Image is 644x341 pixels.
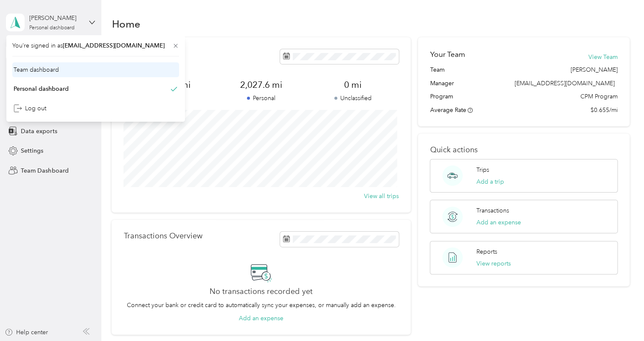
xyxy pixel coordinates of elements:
span: Program [430,92,453,101]
div: Log out [14,104,46,113]
div: Team dashboard [14,65,59,74]
span: Data exports [21,127,57,136]
p: Quick actions [430,145,617,154]
button: Help center [5,328,48,337]
p: Transactions Overview [123,232,202,240]
p: Connect your bank or credit card to automatically sync your expenses, or manually add an expense. [127,301,396,310]
iframe: Everlance-gr Chat Button Frame [596,293,644,341]
span: CPM Program [580,92,618,101]
span: Team Dashboard [21,166,68,175]
span: [PERSON_NAME] [571,65,618,74]
span: 2,027.6 mi [216,79,307,91]
button: Add an expense [239,314,283,323]
p: Reports [476,247,497,256]
button: View Team [588,53,618,61]
button: View reports [476,259,511,268]
div: Personal dashboard [29,25,75,31]
span: Average Rate [430,106,466,114]
button: View all trips [364,192,399,201]
button: Add a trip [476,177,504,186]
div: Personal dashboard [14,84,69,93]
span: 0 mi [307,79,399,91]
button: Add an expense [476,218,521,227]
span: [EMAIL_ADDRESS][DOMAIN_NAME] [515,80,615,87]
p: Trips [476,165,489,174]
span: Settings [21,146,43,155]
p: Transactions [476,206,509,215]
span: [EMAIL_ADDRESS][DOMAIN_NAME] [63,42,165,49]
div: [PERSON_NAME] [29,14,82,22]
h2: No transactions recorded yet [210,287,313,296]
p: Unclassified [307,94,399,103]
span: You’re signed in as [12,41,179,50]
h2: Your Team [430,49,465,60]
span: $0.655/mi [591,106,618,115]
h1: Home [112,20,140,28]
p: Personal [216,94,307,103]
span: Team [430,65,444,74]
span: Manager [430,79,454,88]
